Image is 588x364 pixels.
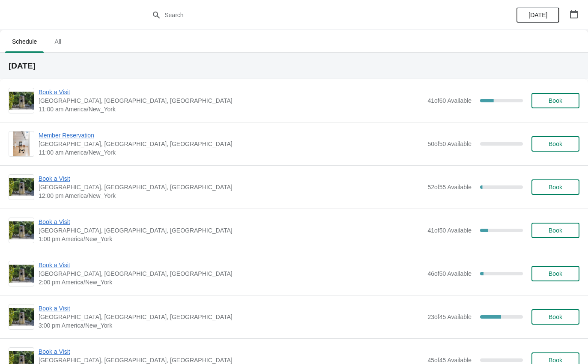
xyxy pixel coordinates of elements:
span: Book [549,270,562,277]
span: 1:00 pm America/New_York [39,235,423,243]
h2: [DATE] [9,62,579,70]
span: [GEOGRAPHIC_DATA], [GEOGRAPHIC_DATA], [GEOGRAPHIC_DATA] [39,269,423,278]
span: Book a Visit [39,88,423,96]
span: 23 of 45 Available [427,313,472,320]
span: 2:00 pm America/New_York [39,278,423,286]
img: Book a Visit | The Noguchi Museum, 33rd Road, Queens, NY, USA | 3:00 pm America/New_York [9,308,34,326]
span: 52 of 55 Available [427,184,472,191]
button: Book [531,179,579,195]
span: Book [549,184,562,191]
span: 41 of 60 Available [427,97,472,104]
span: [GEOGRAPHIC_DATA], [GEOGRAPHIC_DATA], [GEOGRAPHIC_DATA] [39,313,423,321]
span: Book a Visit [39,174,423,183]
img: Book a Visit | The Noguchi Museum, 33rd Road, Queens, NY, USA | 12:00 pm America/New_York [9,178,34,196]
span: Book [549,313,562,320]
span: Member Reservation [39,131,423,140]
span: Book [549,227,562,234]
button: Book [531,309,579,325]
input: Search [164,7,441,23]
span: 11:00 am America/New_York [39,105,423,113]
img: Book a Visit | The Noguchi Museum, 33rd Road, Queens, NY, USA | 1:00 pm America/New_York [9,221,34,239]
img: Book a Visit | The Noguchi Museum, 33rd Road, Queens, NY, USA | 11:00 am America/New_York [9,92,34,110]
span: Book [549,140,562,147]
span: 45 of 45 Available [427,357,472,364]
span: 3:00 pm America/New_York [39,321,423,330]
span: [GEOGRAPHIC_DATA], [GEOGRAPHIC_DATA], [GEOGRAPHIC_DATA] [39,226,423,235]
img: Book a Visit | The Noguchi Museum, 33rd Road, Queens, NY, USA | 2:00 pm America/New_York [9,265,34,283]
button: Book [531,223,579,238]
span: 12:00 pm America/New_York [39,191,423,200]
span: Book a Visit [39,347,423,356]
span: Book a Visit [39,218,423,226]
span: [GEOGRAPHIC_DATA], [GEOGRAPHIC_DATA], [GEOGRAPHIC_DATA] [39,183,423,191]
span: Book [549,97,562,104]
button: Book [531,136,579,152]
button: [DATE] [516,7,559,23]
span: [DATE] [528,12,547,18]
span: Book a Visit [39,304,423,313]
span: [GEOGRAPHIC_DATA], [GEOGRAPHIC_DATA], [GEOGRAPHIC_DATA] [39,140,423,148]
button: Book [531,93,579,108]
button: Book [531,266,579,281]
span: Book a Visit [39,261,423,269]
span: 11:00 am America/New_York [39,148,423,157]
span: [GEOGRAPHIC_DATA], [GEOGRAPHIC_DATA], [GEOGRAPHIC_DATA] [39,96,423,105]
span: All [47,34,69,49]
span: 46 of 50 Available [427,270,472,277]
span: 50 of 50 Available [427,140,472,147]
img: Member Reservation | The Noguchi Museum, 33rd Road, Queens, NY, USA | 11:00 am America/New_York [13,131,30,156]
span: Book [549,357,562,364]
span: 41 of 50 Available [427,227,472,234]
span: Schedule [5,34,44,49]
